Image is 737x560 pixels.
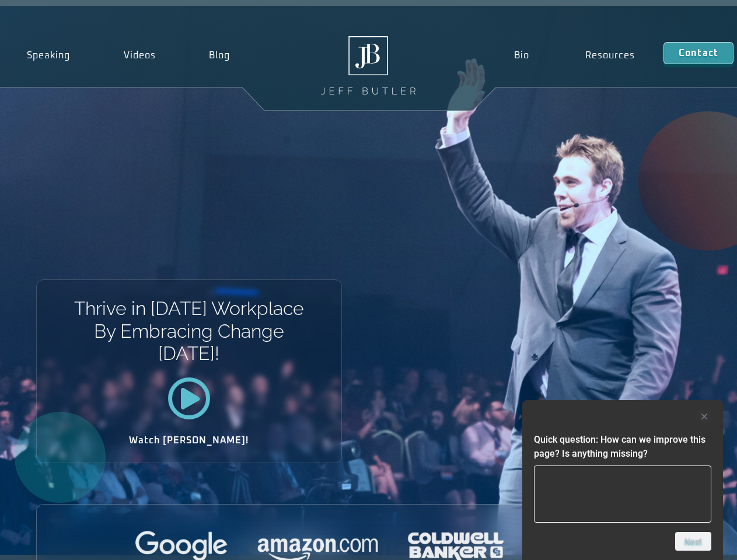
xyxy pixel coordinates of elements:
[697,409,711,423] button: Hide survey
[485,42,663,69] nav: Menu
[534,433,711,461] h2: Quick question: How can we improve this page? Is anything missing?
[485,42,557,69] a: Bio
[557,42,663,69] a: Resources
[675,532,711,551] button: Next question
[663,42,733,64] a: Contact
[78,436,301,445] h2: Watch [PERSON_NAME]!
[534,466,711,523] textarea: Quick question: How can we improve this page? Is anything missing?
[97,42,183,69] a: Videos
[534,409,711,551] div: Quick question: How can we improve this page? Is anything missing?
[182,42,257,69] a: Blog
[73,297,305,365] h1: Thrive in [DATE] Workplace By Embracing Change [DATE]!
[679,48,718,58] span: Contact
